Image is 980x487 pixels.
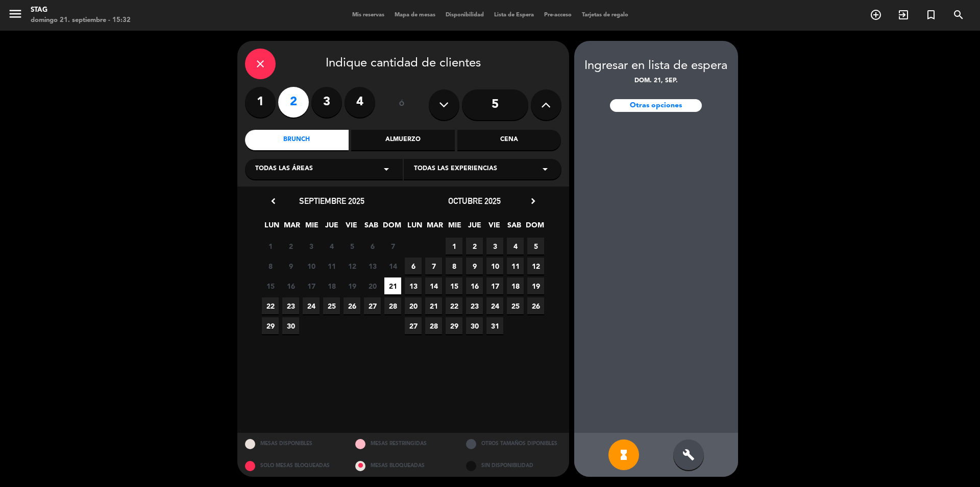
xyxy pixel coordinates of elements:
[527,258,544,274] span: 12
[303,297,320,314] span: 24
[282,277,299,294] span: 16
[446,297,462,314] span: 22
[351,130,455,150] div: Almuerzo
[262,238,279,254] span: 1
[268,196,279,206] i: chevron_left
[507,297,524,314] span: 25
[506,219,523,236] span: SAB
[389,12,440,18] span: Mapa de mesas
[262,258,279,274] span: 8
[457,130,561,150] div: Cena
[282,258,299,274] span: 9
[425,297,442,314] span: 21
[344,238,360,254] span: 5
[364,297,381,314] span: 27
[344,297,360,314] span: 26
[610,99,702,112] div: Otras opciones
[466,219,483,236] span: JUE
[348,455,458,477] div: MESAS BLOQUEADAS
[344,277,360,294] span: 19
[446,277,462,294] span: 15
[347,12,389,18] span: Mis reservas
[303,238,320,254] span: 3
[283,219,300,236] span: MAR
[8,6,23,25] button: menu
[527,238,544,254] span: 5
[466,277,483,294] span: 16
[364,277,381,294] span: 20
[425,317,442,334] span: 28
[245,130,349,150] div: Brunch
[282,238,299,254] span: 2
[383,219,400,236] span: DOM
[952,9,965,21] i: search
[323,219,340,236] span: JUE
[539,12,577,18] span: Pre-acceso
[237,455,348,477] div: SOLO MESAS BLOQUEADAS
[618,449,630,461] i: hourglass_full
[526,219,543,236] span: DOM
[486,297,503,314] span: 24
[574,76,738,86] div: dom. 21, sep.
[384,238,401,254] span: 7
[245,87,276,118] label: 1
[925,9,937,21] i: turned_in_not
[446,317,462,334] span: 29
[405,277,422,294] span: 13
[446,238,462,254] span: 1
[486,317,503,334] span: 31
[237,433,348,455] div: MESAS DISPONIBLES
[262,317,279,334] span: 29
[8,6,23,21] i: menu
[425,258,442,274] span: 7
[446,258,462,274] span: 8
[486,258,503,274] span: 10
[345,87,375,118] label: 4
[384,277,401,294] span: 21
[278,87,309,118] label: 2
[486,219,503,236] span: VIE
[323,238,340,254] span: 4
[466,317,483,334] span: 30
[507,238,524,254] span: 4
[380,163,393,175] i: arrow_drop_down
[577,12,633,18] span: Tarjetas de regalo
[344,258,360,274] span: 12
[425,277,442,294] span: 14
[364,258,381,274] span: 13
[348,433,458,455] div: MESAS RESTRINGIDAS
[466,258,483,274] span: 9
[323,297,340,314] span: 25
[385,87,419,123] div: ó
[282,317,299,334] span: 30
[363,219,380,236] span: SAB
[486,238,503,254] span: 3
[682,449,695,461] i: build
[458,433,569,455] div: OTROS TAMAÑOS DIPONIBLES
[527,277,544,294] span: 19
[263,219,280,236] span: LUN
[414,164,497,174] span: Todas las experiencias
[528,196,538,206] i: chevron_right
[311,87,342,118] label: 3
[384,258,401,274] span: 14
[31,15,131,26] div: domingo 21. septiembre - 15:32
[507,258,524,274] span: 11
[323,258,340,274] span: 11
[343,219,360,236] span: VIE
[303,219,320,236] span: MIE
[458,455,569,477] div: SIN DISPONIBILIDAD
[384,297,401,314] span: 28
[406,219,423,236] span: LUN
[440,12,489,18] span: Disponibilidad
[539,163,551,175] i: arrow_drop_down
[466,238,483,254] span: 2
[489,12,539,18] span: Lista de Espera
[245,49,561,79] div: Indique cantidad de clientes
[574,56,738,76] div: Ingresar en lista de espera
[364,238,381,254] span: 6
[486,277,503,294] span: 17
[507,277,524,294] span: 18
[870,9,882,21] i: add_circle_outline
[299,196,364,206] span: septiembre 2025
